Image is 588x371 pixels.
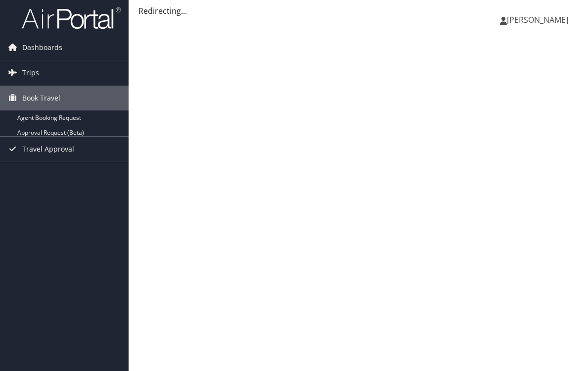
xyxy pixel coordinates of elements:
[507,14,568,25] span: [PERSON_NAME]
[22,86,60,110] span: Book Travel
[22,137,74,161] span: Travel Approval
[138,5,578,17] div: Redirecting...
[22,60,39,85] span: Trips
[500,5,578,35] a: [PERSON_NAME]
[22,6,121,30] img: airportal-logo.png
[22,35,62,60] span: Dashboards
